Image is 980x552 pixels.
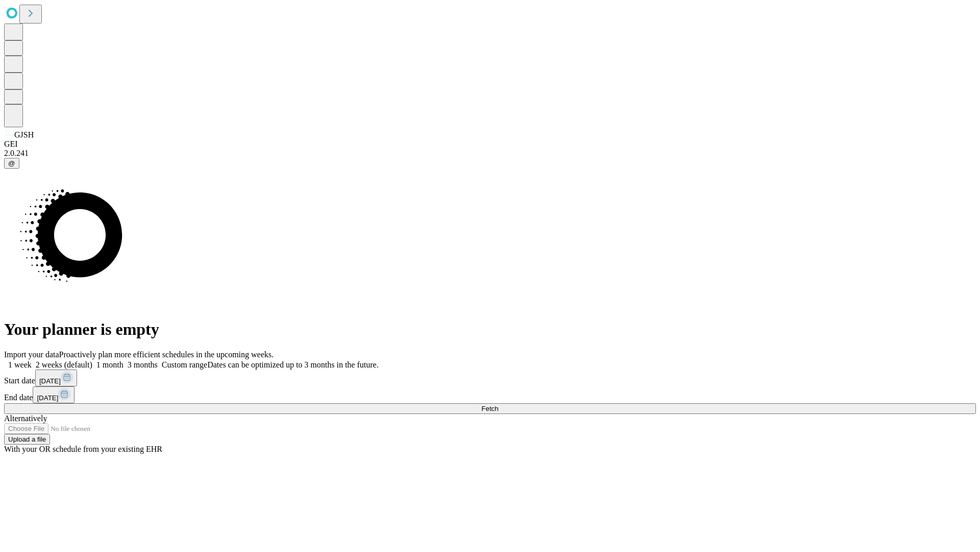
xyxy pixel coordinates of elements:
span: Dates can be optimized up to 3 months in the future. [207,360,378,369]
div: End date [4,386,976,403]
span: Proactively plan more efficient schedules in the upcoming weeks. [59,350,274,359]
span: @ [8,159,15,167]
span: 2 weeks (default) [36,360,92,369]
span: 3 months [128,360,158,369]
button: Upload a file [4,434,50,445]
span: GJSH [14,130,34,139]
span: Alternatively [4,414,47,423]
span: Fetch [481,405,498,412]
span: Import your data [4,350,59,359]
span: Custom range [162,360,207,369]
h1: Your planner is empty [4,320,976,339]
span: 1 week [8,360,32,369]
button: @ [4,158,19,169]
span: [DATE] [37,394,58,402]
div: 2.0.241 [4,149,976,158]
span: [DATE] [39,377,61,385]
div: Start date [4,370,976,386]
button: [DATE] [33,386,75,403]
span: 1 month [96,360,124,369]
div: GEI [4,140,976,149]
span: With your OR schedule from your existing EHR [4,445,162,453]
button: Fetch [4,403,976,414]
button: [DATE] [35,370,77,386]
